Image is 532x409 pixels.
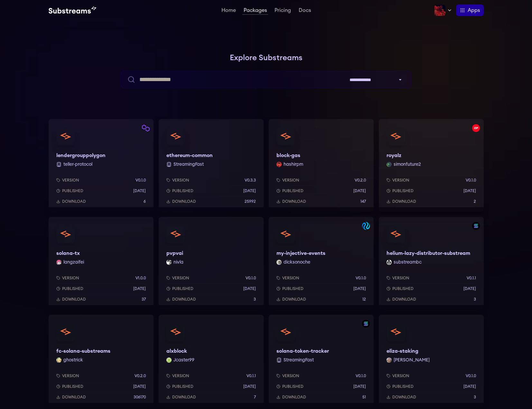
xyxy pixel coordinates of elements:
a: fc-solana-substreamsfc-solana-substreamsghostrick ghostrickVersionv0.2.0Published[DATE]Download30... [49,315,154,407]
p: Published [282,384,303,389]
a: pvpvaipvpvainivla nivlaVersionv0.1.0Published[DATE]Download3 [159,217,264,310]
p: 306170 [134,395,146,400]
p: v0.1.1 [467,275,476,281]
p: Download [172,297,196,302]
p: Download [62,199,86,204]
button: StreamingFast [284,357,314,363]
p: Download [282,297,306,302]
span: Apps [468,6,480,14]
a: eliza-stakingeliza-stakingjack-landon [PERSON_NAME]Versionv0.1.0Published[DATE]Download3 [379,315,484,407]
button: simonfuture2 [394,161,421,168]
a: Docs [297,8,312,14]
p: [DATE] [353,188,366,193]
button: StreamingFast [173,161,204,168]
p: [DATE] [243,384,256,389]
p: 25992 [245,199,256,204]
button: teller-protocol [63,161,92,168]
p: [DATE] [133,384,146,389]
p: [DATE] [463,384,476,389]
button: dicksonoche [284,259,310,265]
p: v0.3.3 [245,178,256,183]
p: Version [392,178,409,183]
p: [DATE] [463,188,476,193]
p: Published [62,286,83,291]
a: ethereum-commonethereum-common StreamingFastVersionv0.3.3Published[DATE]Download25992 [159,119,264,212]
p: Published [392,384,414,389]
button: [PERSON_NAME] [394,357,430,363]
p: Published [62,188,83,193]
a: solana-txsolana-txlangzaifei langzaifeiVersionv1.0.0Published[DATE]Download37 [49,217,154,310]
p: Published [392,286,414,291]
p: [DATE] [353,384,366,389]
p: v0.1.1 [247,373,256,378]
img: Filter by solana network [472,222,480,230]
p: Version [62,373,79,378]
button: langzaifei [63,259,84,265]
p: 3 [474,297,476,302]
button: substreambc [394,259,422,265]
p: [DATE] [133,286,146,291]
p: [DATE] [463,286,476,291]
h1: Explore Substreams [49,51,484,64]
p: Published [172,286,193,291]
p: 2 [474,199,476,204]
p: Published [62,384,83,389]
p: 147 [360,199,366,204]
p: Version [392,275,409,281]
a: Filter by solana networksolana-token-trackersolana-token-tracker StreamingFastVersionv0.1.0Publis... [269,315,374,407]
p: [DATE] [243,286,256,291]
p: 3 [254,297,256,302]
p: Download [62,395,86,400]
a: Home [220,8,237,14]
a: Packages [242,8,268,15]
p: Download [62,297,86,302]
p: [DATE] [243,188,256,193]
p: Version [392,373,409,378]
p: Version [282,275,299,281]
p: Published [172,188,193,193]
button: ghostrick [63,357,83,363]
button: hashirpm [284,161,303,168]
p: [DATE] [133,188,146,193]
img: Filter by polygon network [142,124,150,132]
p: Download [392,297,416,302]
img: Substream's logo [49,6,96,14]
p: v0.2.0 [135,373,146,378]
p: Download [282,199,306,204]
p: v0.1.0 [356,373,366,378]
p: 7 [254,395,256,400]
p: v0.1.0 [356,275,366,281]
a: block-gasblock-gashashirpm hashirpmVersionv0.2.0Published[DATE]Download147 [269,119,374,212]
p: Version [172,178,189,183]
a: alxblockalxblockJcaster99 Jcaster99Versionv0.1.1Published[DATE]Download7 [159,315,264,407]
p: Version [62,178,79,183]
p: v1.0.0 [135,275,146,281]
p: 3 [474,395,476,400]
p: Published [282,286,303,291]
p: Download [172,395,196,400]
img: Filter by optimism network [472,124,480,132]
img: Filter by solana network [362,320,370,328]
p: 12 [362,297,366,302]
a: Filter by optimism networkroyalzroyalzsimonfuture2 simonfuture2Versionv0.1.0Published[DATE]Download2 [379,119,484,212]
button: nivla [173,259,183,265]
img: Profile [434,5,446,16]
p: v0.1.0 [135,178,146,183]
p: Download [392,199,416,204]
p: Version [282,373,299,378]
p: Version [172,275,189,281]
a: Pricing [273,8,292,14]
p: 51 [362,395,366,400]
p: Published [282,188,303,193]
p: 37 [142,297,146,302]
a: Filter by solana networkhelium-lazy-distributor-substreamhelium-lazy-distributor-substreamsubstre... [379,217,484,310]
p: Download [392,395,416,400]
p: Download [282,395,306,400]
p: Version [172,373,189,378]
p: Download [172,199,196,204]
img: Filter by injective-mainnet network [362,222,370,230]
p: v0.2.0 [355,178,366,183]
p: [DATE] [353,286,366,291]
p: Version [62,275,79,281]
p: v0.1.0 [246,275,256,281]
